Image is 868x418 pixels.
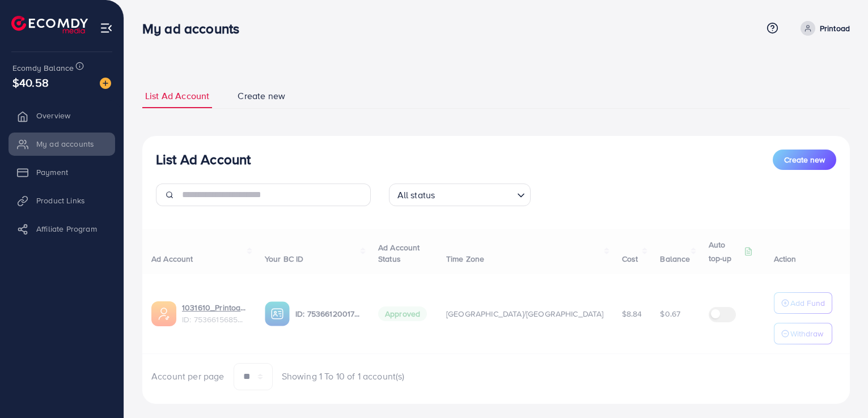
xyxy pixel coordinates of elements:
[389,184,531,206] div: Search for option
[100,78,111,89] img: image
[100,22,113,35] img: menu
[12,62,74,74] span: Ecomdy Balance
[11,16,88,33] img: logo
[820,22,850,35] p: Printoad
[395,187,438,203] span: All status
[438,185,512,203] input: Search for option
[12,74,49,91] span: $40.58
[784,154,825,165] span: Create new
[238,89,285,103] span: Create new
[142,20,248,37] h3: My ad accounts
[156,151,251,168] h3: List Ad Account
[145,89,209,103] span: List Ad Account
[796,21,850,36] a: Printoad
[773,150,836,170] button: Create new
